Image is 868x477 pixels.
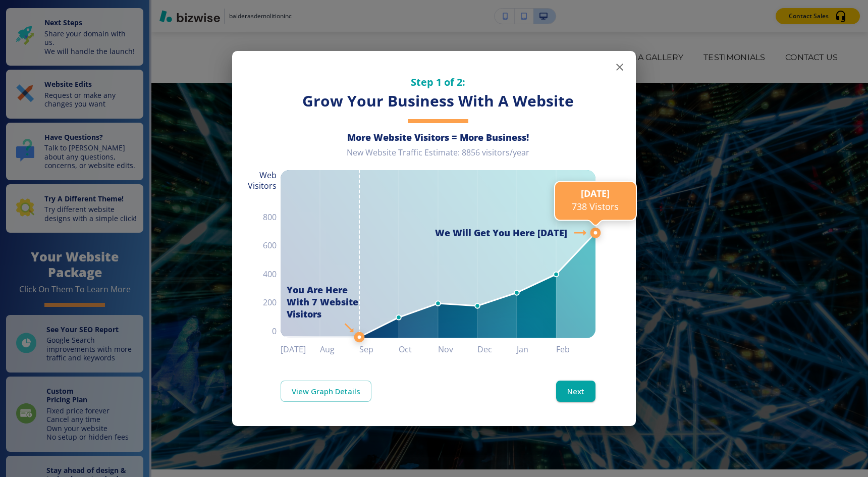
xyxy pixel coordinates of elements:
h6: Nov [438,342,477,356]
h6: Dec [477,342,517,356]
h6: Sep [359,342,399,356]
button: Next [556,381,595,402]
a: View Graph Details [281,381,371,402]
h6: More Website Visitors = More Business! [281,131,595,143]
h3: Grow Your Business With A Website [281,91,595,112]
h6: Jan [517,342,556,356]
h6: Aug [320,342,359,356]
div: New Website Traffic Estimate: 8856 visitors/year [281,147,595,166]
h6: [DATE] [281,342,320,356]
h6: Feb [556,342,595,356]
h6: Oct [399,342,438,356]
h5: Step 1 of 2: [281,75,595,89]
